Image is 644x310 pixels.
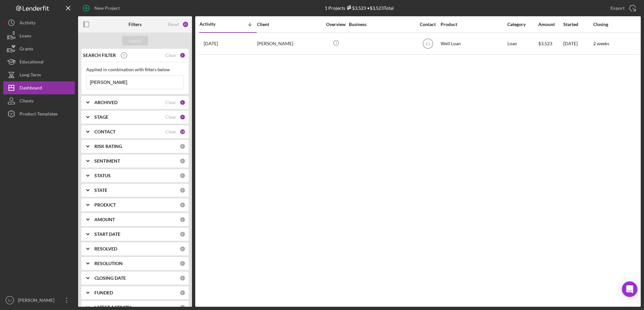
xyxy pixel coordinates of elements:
b: LATEST ACTIVITY [94,305,131,310]
div: Educational [20,55,44,70]
div: Clear [165,115,176,120]
div: 14 [180,129,185,135]
div: 0 [180,158,185,164]
b: RESOLUTION [94,261,123,266]
text: EJ [425,41,430,46]
b: START DATE [94,232,120,237]
div: Product Templates [20,107,58,122]
div: Activity [199,21,228,27]
b: CLOSING DATE [94,276,126,281]
b: SENTIMENT [94,158,120,164]
div: 0 [180,217,185,222]
div: 0 [180,261,185,266]
b: CONTACT [94,129,116,134]
time: 2 weeks [593,41,609,46]
div: Activity [20,16,35,31]
div: $3,523 [538,33,563,54]
div: 9 [180,114,185,120]
button: Apply [122,36,148,46]
button: Export [604,2,641,15]
b: ARCHIVED [94,100,117,105]
div: [PERSON_NAME] [257,33,322,54]
b: STATE [94,188,107,193]
div: 1 [180,52,185,58]
div: Apply [129,36,141,46]
div: 0 [180,275,185,281]
button: Loans [3,29,75,42]
div: New Project [94,2,120,15]
div: Well Loan [441,33,506,54]
b: STAGE [94,115,108,120]
div: Client [257,22,322,27]
div: Started [563,22,593,27]
div: Applied in combination with filters below [86,67,184,72]
button: Dashboard [3,81,75,94]
div: 0 [180,187,185,193]
div: Loan [507,33,538,54]
div: Clients [20,94,34,109]
div: Export [610,2,624,15]
div: Long-Term [20,68,41,83]
b: RESOLVED [94,246,117,251]
div: Overview [324,22,348,27]
button: Activity [3,16,75,29]
div: 0 [180,202,185,208]
div: Category [507,22,538,27]
button: Long-Term [3,68,75,81]
button: EJ[PERSON_NAME] [3,294,75,307]
div: Dashboard [20,81,42,96]
b: RISK RATING [94,144,122,149]
div: $3,523 [345,5,366,11]
b: SEARCH FILTER [83,53,116,58]
div: 1 [180,100,185,105]
div: 0 [180,231,185,237]
b: AMOUNT [94,217,115,222]
div: 0 [180,290,185,296]
div: Grants [20,42,33,57]
div: 1 Projects • $3,523 Total [325,5,394,11]
div: [DATE] [563,33,593,54]
b: Filters [129,22,142,27]
div: Product [441,22,506,27]
div: Clear [165,100,176,105]
div: Loans [20,29,31,44]
b: PRODUCT [94,202,116,208]
div: Contact [416,22,440,27]
button: Product Templates [3,107,75,120]
text: EJ [8,299,11,302]
button: Grants [3,42,75,55]
button: Educational [3,55,75,68]
time: 2025-10-02 20:14 [204,41,218,46]
div: Clear [165,129,176,134]
div: 25 [182,21,189,28]
div: Closing [593,22,642,27]
div: Clear [165,53,176,58]
div: 0 [180,246,185,252]
button: Clients [3,94,75,107]
button: New Project [78,2,126,15]
div: Amount [538,22,563,27]
b: STATUS [94,173,111,178]
div: Open Intercom Messenger [622,281,637,297]
div: Business [349,22,414,27]
div: [PERSON_NAME] [16,294,59,308]
div: 0 [180,173,185,179]
div: Reset [168,22,179,27]
b: FUNDED [94,290,113,295]
div: 0 [180,143,185,149]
